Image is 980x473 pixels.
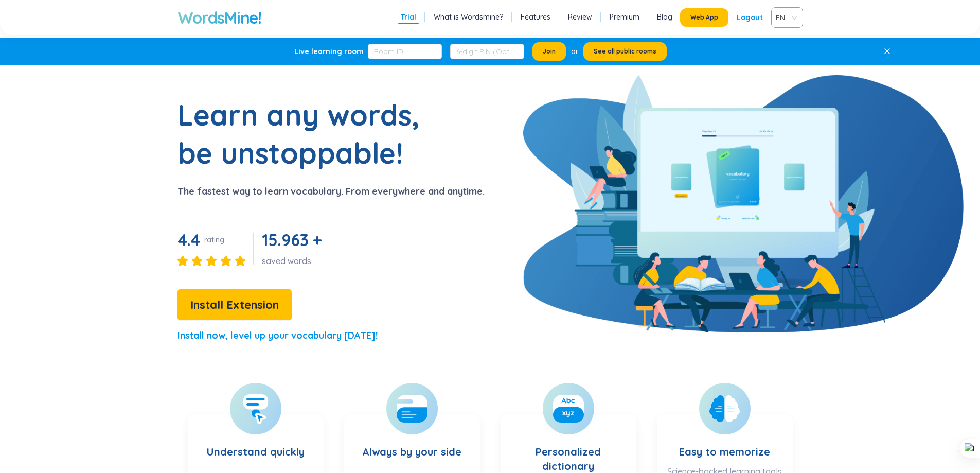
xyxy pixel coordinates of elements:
[583,42,667,61] button: See all public rooms
[543,47,556,56] span: Join
[262,230,322,250] span: 15.963 +
[521,12,550,22] a: Features
[532,42,566,61] button: Join
[657,12,672,22] a: Blog
[571,46,578,57] div: or
[362,424,461,466] h3: Always by your side
[568,12,592,22] a: Review
[610,12,639,22] a: Premium
[368,44,442,59] input: Room ID
[737,8,763,27] div: Logout
[177,7,261,28] a: WordsMine!
[177,230,200,250] span: 4.4
[776,10,794,25] span: VIE
[594,47,656,56] span: See all public rooms
[450,44,524,59] input: 6-digit PIN (Optional)
[207,424,305,466] h3: Understand quickly
[434,12,503,22] a: What is Wordsmine?
[262,255,326,267] div: saved words
[204,235,224,245] div: rating
[294,46,364,57] div: Live learning room
[690,13,718,22] span: Web App
[177,96,435,172] h1: Learn any words, be unstoppable!
[177,184,485,199] p: The fastest way to learn vocabulary. From everywhere and anytime.
[401,12,416,22] a: Trial
[177,301,292,311] a: Install Extension
[679,424,770,461] h3: Easy to memorize
[190,296,279,314] span: Install Extension
[177,289,292,320] button: Install Extension
[680,8,728,27] button: Web App
[177,328,378,343] p: Install now, level up your vocabulary [DATE]!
